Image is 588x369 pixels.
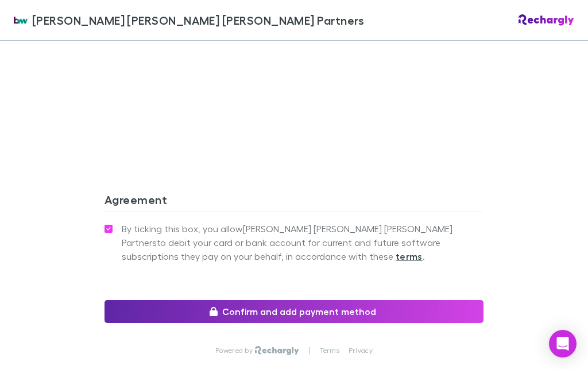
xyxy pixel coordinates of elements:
div: Open Intercom Messenger [549,330,577,358]
img: Brewster Walsh Waters Partners's Logo [14,13,28,27]
img: Rechargly Logo [255,346,299,355]
span: [PERSON_NAME] [PERSON_NAME] [PERSON_NAME] Partners [32,11,364,29]
p: | [308,346,310,355]
a: Terms [320,346,339,355]
p: Powered by [215,346,255,355]
span: By ticking this box, you allow [PERSON_NAME] [PERSON_NAME] [PERSON_NAME] Partners to debit your c... [122,222,483,263]
strong: terms [396,251,423,262]
a: Privacy [349,346,373,355]
button: Confirm and add payment method [105,300,483,323]
img: Rechargly Logo [519,14,574,26]
h3: Agreement [105,193,483,211]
